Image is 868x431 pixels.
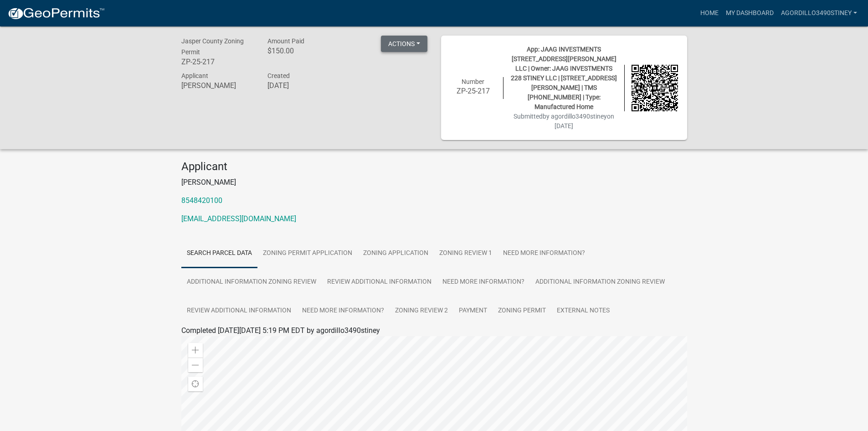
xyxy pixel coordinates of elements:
span: App: JAAG INVESTMENTS [STREET_ADDRESS][PERSON_NAME] LLC | Owner: JAAG INVESTMENTS 228 STINEY LLC ... [511,46,617,110]
a: Zoning Review 1 [434,239,498,268]
span: Submitted on [DATE] [514,113,614,130]
a: Additional Information Zoning Review [530,268,670,297]
h6: $150.00 [267,47,340,55]
a: 8548420100 [181,196,222,205]
a: Need More Information? [437,268,530,297]
h6: ZP-25-217 [450,87,497,95]
a: Additional Information Zoning Review [181,268,322,297]
h6: ZP-25-217 [181,57,254,66]
span: Amount Paid [267,37,304,45]
a: Zoning Application [358,239,434,268]
a: Zoning Permit Application [257,239,358,268]
a: Home [697,5,722,22]
div: Zoom in [188,343,203,358]
a: Payment [453,296,493,326]
a: External Notes [551,296,615,326]
span: Created [267,72,290,79]
div: Find my location [188,377,203,391]
span: by agordillo3490stiney [543,113,607,120]
a: [EMAIL_ADDRESS][DOMAIN_NAME] [181,214,296,223]
h6: [DATE] [267,81,340,90]
img: QR code [632,65,678,111]
a: Need More Information? [297,296,390,326]
a: Review Additional Information [181,296,297,326]
p: [PERSON_NAME] [181,177,687,188]
a: Search Parcel Data [181,239,257,268]
div: Zoom out [188,358,203,372]
a: Review Additional Information [322,268,437,297]
span: Jasper County Zoning Permit [181,37,244,56]
a: agordillo3490stiney [777,5,861,22]
span: Completed [DATE][DATE] 5:19 PM EDT by agordillo3490stiney [181,326,380,335]
h6: [PERSON_NAME] [181,81,254,90]
a: Need More Information? [498,239,591,268]
span: Number [462,78,484,85]
h4: Applicant [181,160,687,173]
button: Actions [381,36,427,52]
a: Zoning Permit [493,296,551,326]
a: My Dashboard [722,5,777,22]
a: Zoning Review 2 [390,296,453,326]
span: Applicant [181,72,208,79]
